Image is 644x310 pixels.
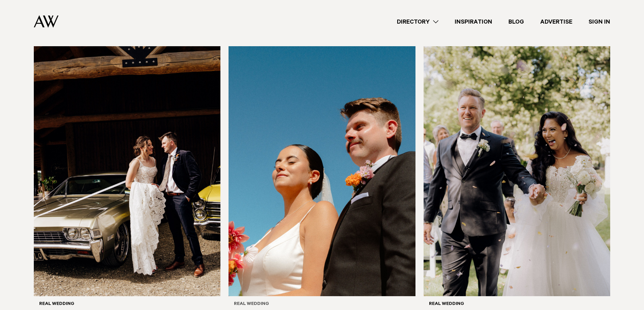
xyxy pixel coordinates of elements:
img: Real Wedding | Crystal & Adam [424,46,610,296]
h6: Real Wedding [234,302,410,307]
img: Real Wedding | Ale & Hamish [229,46,415,296]
h6: Real Wedding [429,302,605,307]
a: Inspiration [447,17,500,26]
a: Advertise [532,17,580,26]
img: Auckland Weddings Logo [34,15,58,28]
h6: Real Wedding [39,302,215,307]
a: Directory [389,17,447,26]
img: Real Wedding | Mihi & Mitchell [34,46,220,296]
a: Blog [500,17,532,26]
a: Sign In [580,17,618,26]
